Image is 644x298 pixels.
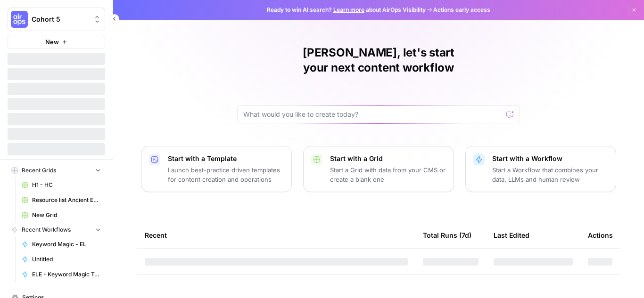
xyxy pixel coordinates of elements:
a: Learn more [333,6,364,13]
a: Untitled [17,252,105,267]
span: Ready to win AI search? about AirOps Visibility [267,6,426,14]
span: Resource list Ancient Egypt - Sheet1 (1).csv [32,196,101,204]
button: Workspace: Cohort 5 [8,8,105,31]
a: New Grid [17,208,105,223]
p: Start with a Grid [330,154,446,163]
img: Cohort 5 Logo [11,11,28,28]
a: Keyword Magic - EL [17,237,105,252]
p: Start a Grid with data from your CMS or create a blank one [330,165,446,184]
p: Start a Workflow that combines your data, LLMs and human review [492,165,608,184]
span: New [45,37,59,47]
a: H1 - HC [17,177,105,193]
div: Total Runs (7d) [423,222,471,248]
h1: [PERSON_NAME], let's start your next content workflow [237,45,520,75]
span: New Grid [32,211,101,219]
div: Last Edited [494,222,529,248]
p: Start with a Workflow [492,154,608,163]
p: Launch best-practice driven templates for content creation and operations [168,165,284,184]
button: Start with a GridStart a Grid with data from your CMS or create a blank one [303,146,454,192]
span: H1 - HC [32,181,101,189]
input: What would you like to create today? [243,110,503,119]
div: Recent [145,222,408,248]
button: Recent Workflows [8,223,105,237]
span: Cohort 5 [32,15,89,24]
span: Actions early access [433,6,490,14]
a: Resource list Ancient Egypt - Sheet1 (1).csv [17,193,105,208]
span: Keyword Magic - EL [32,240,101,249]
span: Recent Grids [22,166,56,175]
div: Actions [588,222,613,248]
button: Start with a WorkflowStart a Workflow that combines your data, LLMs and human review [465,146,616,192]
span: ELE - Keyword Magic Tool (conditions) [32,270,101,279]
span: Untitled [32,255,101,264]
span: Recent Workflows [22,226,71,234]
button: New [8,35,105,49]
a: ELE - Keyword Magic Tool (conditions) [17,267,105,282]
button: Recent Grids [8,163,105,177]
p: Start with a Template [168,154,284,163]
button: Start with a TemplateLaunch best-practice driven templates for content creation and operations [141,146,292,192]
